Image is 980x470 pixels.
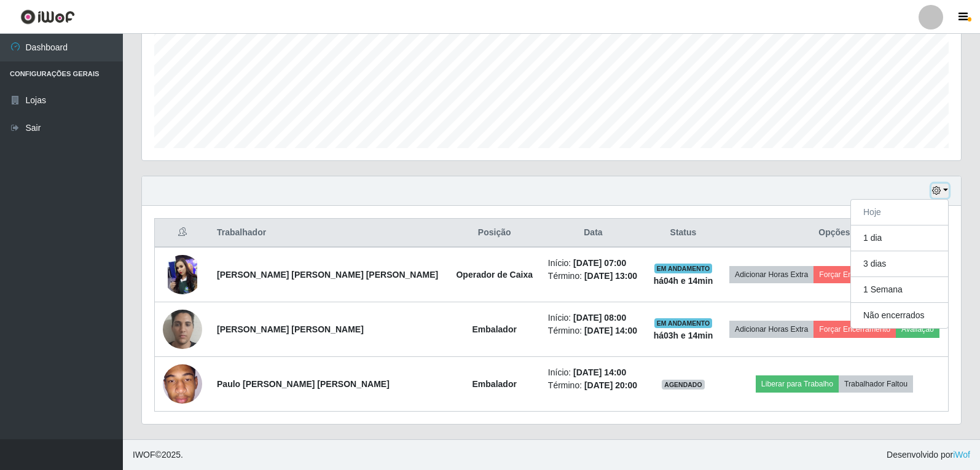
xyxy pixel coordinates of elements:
[548,379,638,392] li: Término:
[953,450,970,460] a: iWof
[573,313,626,323] time: [DATE] 08:00
[654,264,713,273] span: EM ANDAMENTO
[548,270,638,283] li: Término:
[813,266,896,283] button: Forçar Encerramento
[584,326,637,335] time: [DATE] 14:00
[813,321,896,338] button: Forçar Encerramento
[646,219,721,248] th: Status
[548,257,638,270] li: Início:
[756,375,839,393] button: Liberar para Trabalho
[548,311,638,324] li: Início:
[573,367,626,377] time: [DATE] 14:00
[654,331,713,340] strong: há 03 h e 14 min
[573,258,626,268] time: [DATE] 07:00
[217,379,390,389] strong: Paulo [PERSON_NAME] [PERSON_NAME]
[472,379,517,389] strong: Embalador
[133,450,155,460] span: IWOF
[851,303,948,328] button: Não encerrados
[851,225,948,251] button: 1 dia
[20,9,75,25] img: CoreUI Logo
[548,366,638,379] li: Início:
[851,277,948,303] button: 1 Semana
[541,219,646,248] th: Data
[729,266,813,283] button: Adicionar Horas Extra
[851,251,948,277] button: 3 dias
[839,375,913,393] button: Trabalhador Faltou
[662,380,705,390] span: AGENDADO
[548,324,638,337] li: Término:
[472,324,517,334] strong: Embalador
[887,448,970,461] span: Desenvolvido por
[654,276,713,286] strong: há 04 h e 14 min
[584,271,637,281] time: [DATE] 13:00
[456,270,533,280] strong: Operador de Caixa
[210,219,449,248] th: Trabalhador
[654,318,713,328] span: EM ANDAMENTO
[217,270,438,280] strong: [PERSON_NAME] [PERSON_NAME] [PERSON_NAME]
[896,321,939,338] button: Avaliação
[217,324,364,334] strong: [PERSON_NAME] [PERSON_NAME]
[163,340,202,428] img: 1756302948468.jpeg
[449,219,541,248] th: Posição
[163,284,202,374] img: 1756165895154.jpeg
[584,380,637,390] time: [DATE] 20:00
[851,200,948,225] button: Hoje
[721,219,949,248] th: Opções
[133,448,183,461] span: © 2025 .
[163,255,202,294] img: 1756995127337.jpeg
[729,321,813,338] button: Adicionar Horas Extra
